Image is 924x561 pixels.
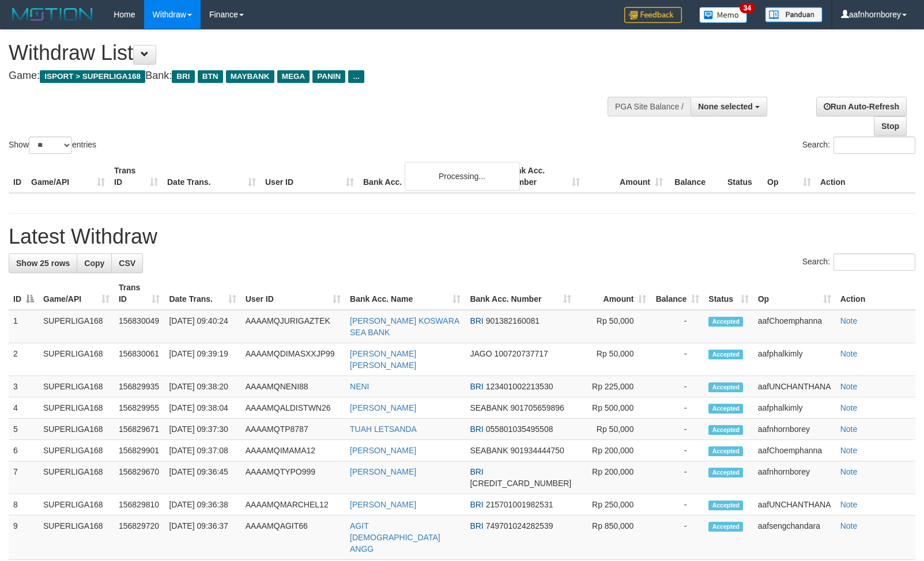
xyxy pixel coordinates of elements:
a: Show 25 rows [9,253,77,273]
td: SUPERLIGA168 [39,343,114,376]
img: panduan.png [765,7,823,22]
td: SUPERLIGA168 [39,376,114,397]
a: [PERSON_NAME] [350,446,416,455]
th: Game/API: activate to sort column ascending [39,277,114,310]
td: [DATE] 09:39:19 [164,343,240,376]
span: BRI [470,500,483,509]
td: 4 [9,397,39,419]
span: BTN [198,70,223,83]
td: AAAAMQMARCHEL12 [241,494,345,515]
th: Bank Acc. Number [501,160,584,193]
td: SUPERLIGA168 [39,494,114,515]
a: Note [840,500,858,509]
span: CSV [119,259,135,268]
td: Rp 50,000 [576,310,651,343]
td: [DATE] 09:36:37 [164,515,240,560]
span: ... [348,70,364,83]
a: Note [840,316,858,325]
th: Date Trans.: activate to sort column ascending [164,277,240,310]
td: Rp 850,000 [576,515,651,560]
td: aafUNCHANTHANA [753,494,836,515]
span: Copy 749701024282539 to clipboard [486,521,553,530]
td: AAAAMQAGIT66 [241,515,345,560]
a: Note [840,521,858,530]
span: Copy 675401000773501 to clipboard [470,479,571,488]
span: Copy 901705659896 to clipboard [510,403,564,412]
td: AAAAMQALDISTWN26 [241,397,345,419]
td: - [651,515,704,560]
td: aafChoemphanna [753,310,836,343]
td: Rp 250,000 [576,494,651,515]
span: Accepted [708,501,743,510]
a: Note [840,349,858,358]
td: Rp 500,000 [576,397,651,419]
a: [PERSON_NAME] [350,467,416,476]
img: Button%20Memo.svg [699,7,748,23]
th: Date Trans. [163,160,261,193]
td: aafnhornborey [753,461,836,494]
td: - [651,397,704,419]
td: - [651,419,704,440]
td: - [651,494,704,515]
span: Copy 901934444750 to clipboard [510,446,564,455]
a: Copy [77,253,112,273]
a: [PERSON_NAME] KOSWARA SEA BANK [350,316,459,337]
td: 7 [9,461,39,494]
span: MEGA [277,70,310,83]
th: Game/API [27,160,110,193]
span: Copy 100720737717 to clipboard [494,349,548,358]
th: ID [9,160,27,193]
span: Accepted [708,468,743,477]
button: None selected [691,97,767,116]
td: 156829720 [114,515,164,560]
td: aafUNCHANTHANA [753,376,836,397]
td: - [651,310,704,343]
th: Bank Acc. Number: activate to sort column ascending [465,277,576,310]
td: [DATE] 09:37:08 [164,440,240,461]
span: Accepted [708,350,743,359]
span: Accepted [708,522,743,532]
td: aafChoemphanna [753,440,836,461]
td: 3 [9,376,39,397]
td: SUPERLIGA168 [39,397,114,419]
a: NENI [350,382,369,391]
span: Accepted [708,382,743,392]
td: 156830049 [114,310,164,343]
td: SUPERLIGA168 [39,461,114,494]
th: User ID: activate to sort column ascending [241,277,345,310]
td: 8 [9,494,39,515]
a: CSV [111,253,143,273]
td: aafphalkimly [753,397,836,419]
th: ID: activate to sort column descending [9,277,39,310]
label: Search: [802,253,915,271]
div: Processing... [405,162,520,191]
td: AAAAMQIMAMA12 [241,440,345,461]
th: Op: activate to sort column ascending [753,277,836,310]
td: SUPERLIGA168 [39,310,114,343]
td: Rp 200,000 [576,440,651,461]
a: TUAH LETSANDA [350,424,417,434]
td: - [651,343,704,376]
a: [PERSON_NAME] [PERSON_NAME] [350,349,416,370]
label: Search: [802,137,915,154]
td: Rp 50,000 [576,343,651,376]
th: Status: activate to sort column ascending [704,277,753,310]
span: BRI [172,70,194,83]
a: Note [840,403,858,412]
th: Status [723,160,763,193]
div: PGA Site Balance / [608,97,691,116]
td: [DATE] 09:37:30 [164,419,240,440]
th: Action [836,277,915,310]
td: 156829671 [114,419,164,440]
span: Copy 123401002213530 to clipboard [486,382,553,391]
span: Copy 055801035495508 to clipboard [486,424,553,434]
td: - [651,376,704,397]
td: Rp 225,000 [576,376,651,397]
td: 2 [9,343,39,376]
input: Search: [834,137,915,154]
span: 34 [740,3,755,13]
a: Stop [874,116,907,136]
span: Accepted [708,317,743,327]
td: AAAAMQTP8787 [241,419,345,440]
select: Showentries [29,137,72,154]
